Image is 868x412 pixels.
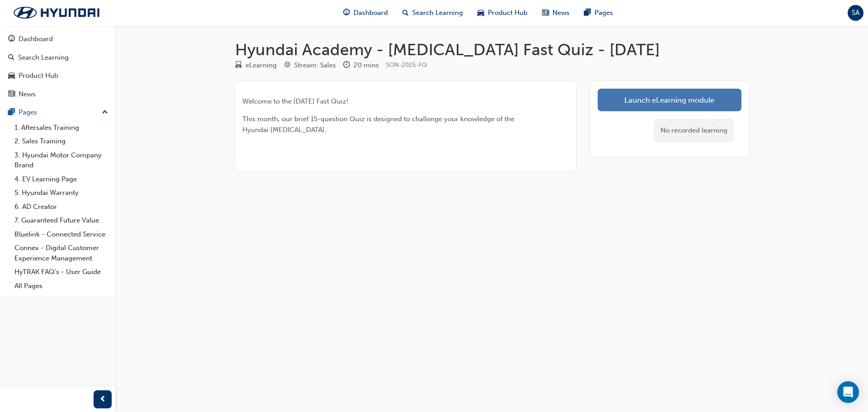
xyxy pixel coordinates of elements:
[11,241,112,265] a: Connex - Digital Customer Experience Management
[11,200,112,214] a: 6. AD Creator
[8,54,14,62] span: search-icon
[4,86,112,103] a: News
[542,7,549,19] span: news-icon
[245,60,277,71] div: eLearning
[284,60,336,71] div: Stream
[11,265,112,279] a: HyTRAK FAQ's - User Guide
[19,89,36,99] div: News
[11,279,112,293] a: All Pages
[552,8,570,18] span: News
[18,52,69,63] div: Search Learning
[11,213,112,227] a: 7. Guaranteed Future Value
[11,121,112,135] a: 1. Aftersales Training
[8,35,15,43] span: guage-icon
[336,4,395,22] a: guage-iconDashboard
[598,89,741,111] a: Launch eLearning module
[235,40,749,60] h1: Hyundai Academy - [MEDICAL_DATA] Fast Quiz - [DATE]
[584,7,591,19] span: pages-icon
[11,172,112,186] a: 4. EV Learning Page
[235,62,242,70] span: learningResourceType_ELEARNING-icon
[5,3,108,22] img: Trak
[242,97,349,105] span: Welcome to the [DATE] Fast Quiz!
[837,381,859,403] div: Open Intercom Messenger
[402,7,409,19] span: search-icon
[4,104,112,121] button: Pages
[477,7,484,19] span: car-icon
[8,90,15,99] span: news-icon
[11,134,112,148] a: 2. Sales Training
[852,8,859,18] span: SA
[102,107,108,118] span: up-icon
[235,60,277,71] div: Type
[11,148,112,172] a: 3. Hyundai Motor Company Brand
[242,115,516,134] span: This month, our brief 15-question Quiz is designed to challenge your knowledge of the Hyundai [ME...
[4,29,112,104] button: DashboardSearch LearningProduct HubNews
[577,4,620,22] a: pages-iconPages
[19,34,53,44] div: Dashboard
[11,186,112,200] a: 5. Hyundai Warranty
[654,118,734,142] div: No recorded learning
[19,71,58,81] div: Product Hub
[4,67,112,84] a: Product Hub
[4,31,112,47] a: Dashboard
[4,49,112,66] a: Search Learning
[470,4,535,22] a: car-iconProduct Hub
[343,7,350,19] span: guage-icon
[11,227,112,242] a: Bluelink - Connected Service
[19,107,37,118] div: Pages
[594,8,613,18] span: Pages
[343,62,350,70] span: clock-icon
[488,8,528,18] span: Product Hub
[8,109,15,117] span: pages-icon
[354,60,379,71] div: 20 mins
[284,62,291,70] span: target-icon
[535,4,577,22] a: news-iconNews
[294,60,336,71] div: Stream: Sales
[395,4,470,22] a: search-iconSearch Learning
[8,72,15,80] span: car-icon
[99,394,106,405] span: prev-icon
[343,60,379,71] div: Duration
[412,8,463,18] span: Search Learning
[386,61,427,69] span: Learning resource code
[848,5,863,21] button: SA
[354,8,388,18] span: Dashboard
